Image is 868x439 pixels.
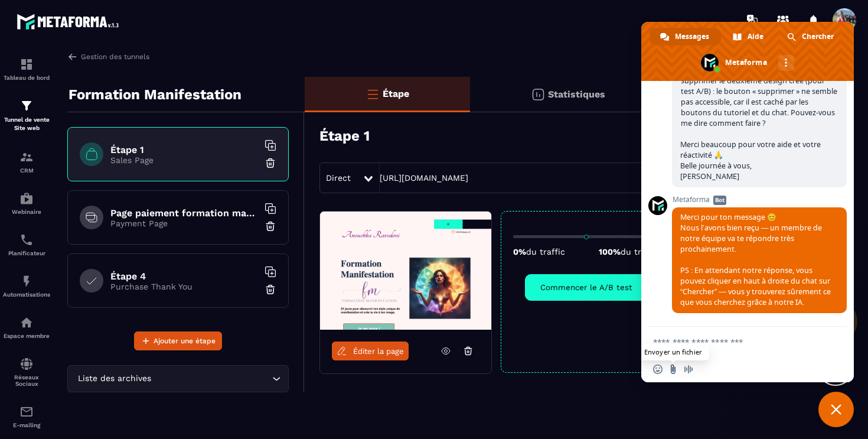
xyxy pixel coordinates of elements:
[67,365,289,392] div: Search for option
[675,28,709,45] span: Messages
[681,65,838,129] span: Enfin, pour l'étape 1, je n’arrive pas à supprimer le deuxième design créé (pour test A/B) : le b...
[319,128,370,144] h3: Étape 1
[526,247,565,256] span: du traffic
[653,337,816,347] textarea: Entrez votre message...
[684,365,693,374] span: Message audio
[3,116,50,132] p: Tunnel de vente Site web
[19,57,34,71] img: formation
[110,207,258,219] h6: Page paiement formation manifestation
[3,141,50,183] a: formationformationCRM
[3,396,50,437] a: emailemailE-mailing
[802,28,834,45] span: Chercher
[3,183,50,224] a: automationsautomationsWebinaire
[548,89,605,100] p: Statistiques
[776,28,846,45] div: Chercher
[3,74,50,81] p: Tableau de bord
[265,220,276,232] img: trash
[653,365,663,374] span: Insérer un emoji
[3,348,50,396] a: social-networksocial-networkRéseaux Sociaux
[110,282,258,291] p: Purchase Thank You
[19,150,34,164] img: formation
[3,307,50,348] a: automationsautomationsEspace membre
[818,392,854,427] div: Fermer le chat
[713,196,726,205] span: Bot
[672,196,847,204] span: Metaforma
[380,173,468,183] a: [URL][DOMAIN_NAME]
[320,212,491,330] img: image
[154,372,269,385] input: Search for option
[383,88,409,99] p: Étape
[68,83,242,106] p: Formation Manifestation
[265,157,276,169] img: trash
[3,48,50,90] a: formationformationTableau de bord
[668,365,678,374] span: Envoyer un fichier
[110,271,258,282] h6: Étape 4
[3,291,50,298] p: Automatisations
[19,233,34,247] img: scheduler
[3,224,50,265] a: schedulerschedulerPlanificateur
[525,274,648,301] button: Commencer le A/B test
[19,405,34,419] img: email
[67,51,149,62] a: Gestion des tunnels
[19,316,34,330] img: automations
[3,209,50,215] p: Webinaire
[19,274,34,288] img: automations
[3,250,50,256] p: Planificateur
[3,422,50,428] p: E-mailing
[110,155,258,165] p: Sales Page
[3,167,50,174] p: CRM
[353,347,404,356] span: Éditer la page
[748,28,763,45] span: Aide
[599,247,660,256] p: 100%
[134,331,222,350] button: Ajouter une étape
[3,374,50,387] p: Réseaux Sociaux
[17,11,123,32] img: logo
[19,357,34,371] img: social-network
[110,144,258,155] h6: Étape 1
[326,173,351,183] span: Direct
[67,51,78,62] img: arrow
[154,335,216,347] span: Ajouter une étape
[110,219,258,228] p: Payment Page
[513,247,565,256] p: 0%
[19,191,34,206] img: automations
[531,87,545,102] img: stats.20deebd0.svg
[3,265,50,307] a: automationsautomationsAutomatisations
[680,212,831,307] span: Merci pour ton message 😊 Nous l’avons bien reçu — un membre de notre équipe va te répondre très p...
[722,28,775,45] div: Aide
[332,342,409,360] a: Éditer la page
[75,372,154,385] span: Liste des archives
[3,90,50,141] a: formationformationTunnel de vente Site web
[621,247,660,256] span: du traffic
[778,55,794,71] div: Autres canaux
[650,28,721,45] div: Messages
[366,87,380,101] img: bars-o.4a397970.svg
[265,284,276,295] img: trash
[3,333,50,339] p: Espace membre
[19,99,34,113] img: formation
